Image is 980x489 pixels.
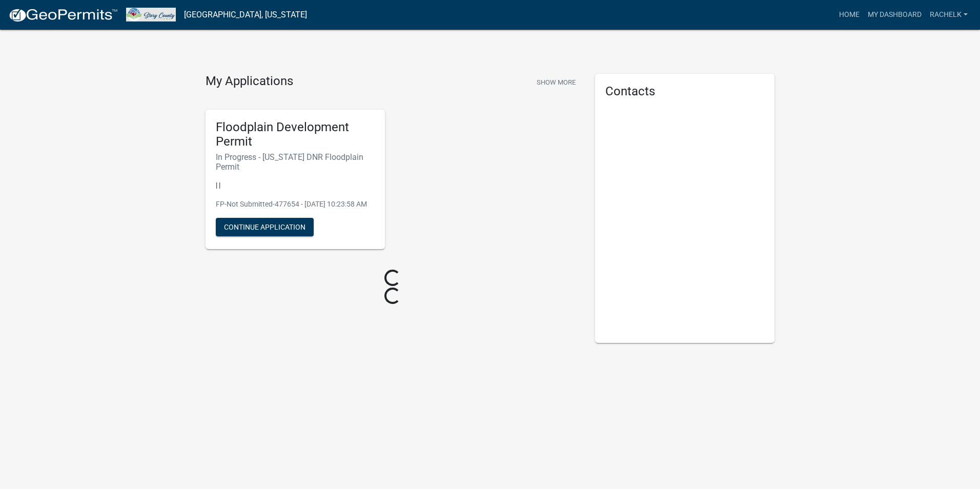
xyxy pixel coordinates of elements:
[216,218,314,236] button: Continue Application
[533,74,580,91] button: Show More
[216,199,375,210] p: FP-Not Submitted-477654 - [DATE] 10:23:58 AM
[216,152,375,172] h6: In Progress - [US_STATE] DNR Floodplain Permit
[835,5,864,25] a: Home
[216,180,375,191] p: | |
[605,84,764,99] h5: Contacts
[926,5,972,25] a: rachelk
[184,6,307,24] a: [GEOGRAPHIC_DATA], [US_STATE]
[206,74,293,89] h4: My Applications
[126,8,176,22] img: Story County, Iowa
[864,5,926,25] a: My Dashboard
[216,120,375,150] h5: Floodplain Development Permit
